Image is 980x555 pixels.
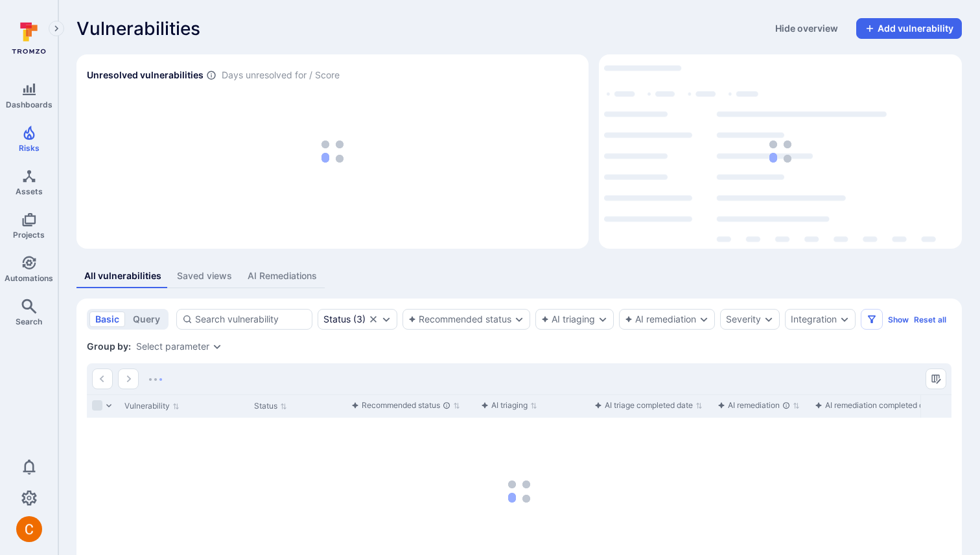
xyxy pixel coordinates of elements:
[136,341,222,352] div: grouping parameters
[351,399,450,412] div: Recommended status
[481,399,528,412] div: AI triaging
[248,269,317,282] div: AI Remediations
[5,273,53,283] span: Automations
[368,314,379,324] button: Clear selection
[254,401,287,411] button: Sort by Status
[92,368,113,389] button: Go to the previous page
[769,141,791,163] img: Loading...
[726,314,761,324] button: Severity
[16,516,42,542] div: Camilo Rivera
[856,18,962,39] button: Add vulnerability
[195,313,307,326] input: Search vulnerability
[206,69,216,82] span: Number of vulnerabilities in status ‘Open’ ‘Triaged’ and ‘In process’ divided by score and scanne...
[717,400,800,411] button: Sort by function header() { return /*#__PURE__*/react__WEBPACK_IMPORTED_MODULE_0__.createElement(...
[767,18,846,39] button: Hide overview
[815,399,935,412] div: AI remediation completed date
[594,400,703,411] button: Sort by function header() { return /*#__PURE__*/react__WEBPACK_IMPORTED_MODULE_0__.createElement(...
[16,187,43,196] span: Assets
[76,18,200,39] span: Vulnerabilities
[839,314,850,324] button: Expand dropdown
[124,401,180,411] button: Sort by Vulnerability
[514,314,524,324] button: Expand dropdown
[76,264,962,288] div: assets tabs
[604,60,957,244] div: loading spinner
[914,315,946,324] button: Reset all
[127,311,166,327] button: query
[381,314,391,324] button: Expand dropdown
[16,317,42,326] span: Search
[625,314,696,324] button: AI remediation
[19,143,40,153] span: Risks
[764,314,774,324] button: Expand dropdown
[16,516,42,542] img: ACg8ocJuq_DPPTkXyD9OlTnVLvDrpObecjcADscmEHLMiTyEnTELew=s96-c
[481,400,537,411] button: Sort by function header() { return /*#__PURE__*/react__WEBPACK_IMPORTED_MODULE_0__.createElement(...
[717,399,790,412] div: AI remediation
[84,269,161,282] div: All vulnerabilities
[52,23,61,34] i: Expand navigation menu
[599,54,962,249] div: Top integrations by vulnerabilities
[49,21,64,36] button: Expand navigation menu
[13,230,45,240] span: Projects
[926,368,946,389] button: Manage columns
[149,378,162,381] img: Loading...
[87,69,204,82] h2: Unresolved vulnerabilities
[594,399,693,412] div: AI triage completed date
[323,314,351,324] div: Status
[87,340,131,353] span: Group by:
[815,400,945,411] button: Sort by function header() { return /*#__PURE__*/react__WEBPACK_IMPORTED_MODULE_0__.createElement(...
[861,309,883,330] button: Filters
[118,368,139,389] button: Go to the next page
[89,311,125,327] button: basic
[136,341,209,352] button: Select parameter
[222,69,340,82] span: Days unresolved for / Score
[323,314,366,324] div: ( 3 )
[177,269,232,282] div: Saved views
[351,400,460,411] button: Sort by function header() { return /*#__PURE__*/react__WEBPACK_IMPORTED_MODULE_0__.createElement(...
[888,315,909,324] button: Show
[598,314,608,324] button: Expand dropdown
[92,400,102,411] span: Select all rows
[212,341,222,352] button: Expand dropdown
[408,314,511,324] button: Recommended status
[323,314,366,324] button: Status(3)
[6,100,52,109] span: Dashboards
[699,314,709,324] button: Expand dropdown
[541,314,595,324] button: AI triaging
[791,314,837,324] button: Integration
